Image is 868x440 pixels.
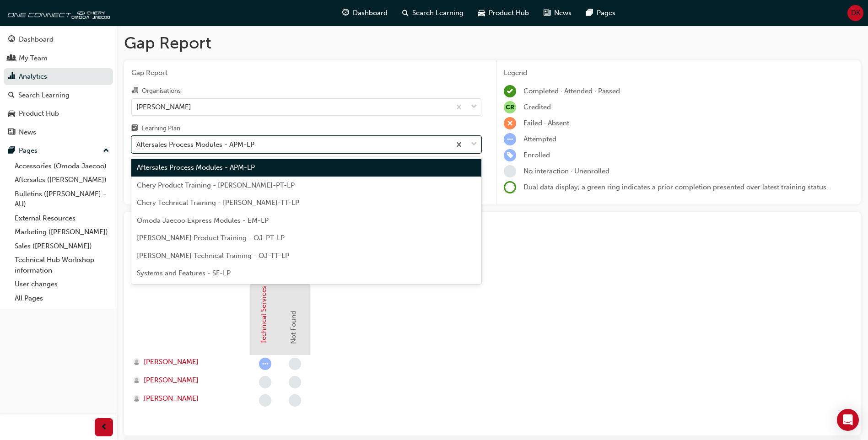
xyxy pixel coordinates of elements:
span: Pages [597,8,615,18]
span: learningRecordVerb_ATTEMPT-icon [504,133,516,145]
span: chart-icon [8,73,15,81]
span: learningplan-icon [131,125,138,133]
span: car-icon [478,7,485,19]
span: learningRecordVerb_ATTEMPT-icon [259,358,271,370]
div: News [19,127,36,138]
a: Search Learning [4,87,113,104]
span: Systems and Features - SF-LP [137,269,231,277]
a: User changes [11,277,113,291]
span: Completed · Attended · Passed [523,87,620,95]
span: learningRecordVerb_NONE-icon [259,376,271,388]
span: Chery Product Training - [PERSON_NAME]-PT-LP [137,181,295,189]
span: search-icon [8,91,15,100]
button: DashboardMy TeamAnalyticsSearch LearningProduct HubNews [4,29,113,142]
div: Learning Plan [142,124,180,133]
span: Gap Report [131,68,481,78]
a: Marketing ([PERSON_NAME]) [11,225,113,239]
h1: Gap Report [124,33,861,53]
span: learningRecordVerb_NONE-icon [259,394,271,407]
span: news-icon [8,129,15,137]
div: Organisations [142,86,181,96]
span: Chery Technical Training - [PERSON_NAME]-TT-LP [137,199,299,207]
span: [PERSON_NAME] Technical Training - OJ-TT-LP [137,252,289,260]
a: Product Hub [4,105,113,122]
span: learningRecordVerb_NONE-icon [289,376,301,388]
span: learningRecordVerb_ENROLL-icon [504,149,516,161]
a: Technical Services - InfoHub [259,253,268,344]
span: learningRecordVerb_NONE-icon [289,358,301,370]
div: Product Hub [19,108,59,119]
span: [PERSON_NAME] Product Training - OJ-PT-LP [137,234,285,242]
span: [PERSON_NAME] [144,393,199,404]
a: pages-iconPages [579,4,623,22]
span: up-icon [103,145,109,157]
a: Bulletins ([PERSON_NAME] - AU) [11,187,113,211]
span: Search Learning [412,8,464,18]
a: Accessories (Omoda Jaecoo) [11,159,113,173]
span: Product Hub [489,8,529,18]
a: [PERSON_NAME] [133,375,242,386]
span: Not Found [289,311,297,344]
span: down-icon [471,101,477,113]
div: Aftersales Process Modules - APM-LP [136,140,254,150]
span: [PERSON_NAME] [144,357,199,367]
span: pages-icon [8,147,15,155]
span: prev-icon [101,422,108,433]
a: My Team [4,50,113,67]
a: Dashboard [4,31,113,48]
div: Dashboard [19,34,54,45]
span: Omoda Jaecoo Express Modules - EM-LP [137,216,269,225]
span: learningRecordVerb_COMPLETE-icon [504,85,516,97]
span: No interaction · Unenrolled [523,167,609,175]
span: learningRecordVerb_NONE-icon [504,165,516,177]
a: Sales ([PERSON_NAME]) [11,239,113,253]
span: learningRecordVerb_NONE-icon [289,394,301,407]
a: news-iconNews [536,4,579,22]
span: guage-icon [8,36,15,44]
div: Legend [504,68,853,78]
span: pages-icon [586,7,593,19]
span: Enrolled [523,151,550,159]
a: guage-iconDashboard [335,4,395,22]
button: Pages [4,142,113,159]
span: Failed · Absent [523,119,569,127]
div: Open Intercom Messenger [837,409,859,431]
span: people-icon [8,54,15,63]
span: news-icon [544,7,550,19]
a: All Pages [11,291,113,306]
a: Aftersales ([PERSON_NAME]) [11,173,113,187]
span: down-icon [471,139,477,150]
span: Aftersales Process Modules - APM-LP [137,163,255,172]
button: DK [847,5,863,21]
span: DK [851,8,860,18]
a: car-iconProduct Hub [471,4,536,22]
a: search-iconSearch Learning [395,4,471,22]
span: learningRecordVerb_FAIL-icon [504,117,516,129]
img: oneconnect [5,4,110,22]
div: Search Learning [18,90,70,101]
div: My Team [19,53,48,64]
span: car-icon [8,110,15,118]
span: [PERSON_NAME] [144,375,199,386]
div: Pages [19,145,38,156]
a: News [4,124,113,141]
span: Attempted [523,135,556,143]
span: Dual data display; a green ring indicates a prior completion presented over latest training status. [523,183,828,191]
a: Technical Hub Workshop information [11,253,113,277]
span: search-icon [402,7,409,19]
a: Analytics [4,68,113,85]
span: News [554,8,571,18]
span: guage-icon [342,7,349,19]
span: organisation-icon [131,87,138,95]
div: [PERSON_NAME] [136,102,191,112]
a: [PERSON_NAME] [133,357,242,367]
span: Credited [523,103,551,111]
a: [PERSON_NAME] [133,393,242,404]
span: Dashboard [353,8,388,18]
span: null-icon [504,101,516,113]
a: External Resources [11,211,113,225]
